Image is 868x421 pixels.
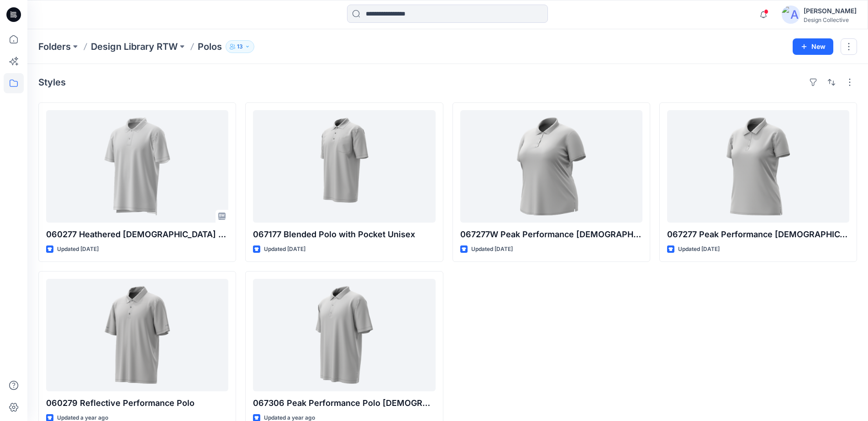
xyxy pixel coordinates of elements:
[198,40,222,53] p: Polos
[46,110,228,223] a: 060277 Heathered Male Sport Polo
[264,245,305,254] p: Updated [DATE]
[46,228,228,241] p: 060277 Heathered [DEMOGRAPHIC_DATA] Sport Polo
[38,77,66,88] h4: Styles
[678,245,720,254] p: Updated [DATE]
[253,397,435,410] p: 067306 Peak Performance Polo [DEMOGRAPHIC_DATA] Polo
[460,228,642,241] p: 067277W Peak Performance [DEMOGRAPHIC_DATA] Polo
[57,245,99,254] p: Updated [DATE]
[471,245,513,254] p: Updated [DATE]
[804,5,857,16] div: [PERSON_NAME]
[460,110,642,223] a: 067277W Peak Performance Female Polo
[46,279,228,391] a: 060279 Reflective Performance Polo
[667,110,849,223] a: 067277 Peak Performance Female Polo
[237,42,243,52] p: 13
[253,110,435,223] a: 067177 Blended Polo with Pocket Unisex
[667,228,849,241] p: 067277 Peak Performance [DEMOGRAPHIC_DATA] Polo
[782,5,800,24] img: avatar
[91,40,178,53] a: Design Library RTW
[46,397,228,410] p: 060279 Reflective Performance Polo
[38,40,71,53] a: Folders
[253,228,435,241] p: 067177 Blended Polo with Pocket Unisex
[804,16,857,23] div: Design Collective
[226,40,254,53] button: 13
[253,279,435,391] a: 067306 Peak Performance Polo Male Polo
[793,38,833,55] button: New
